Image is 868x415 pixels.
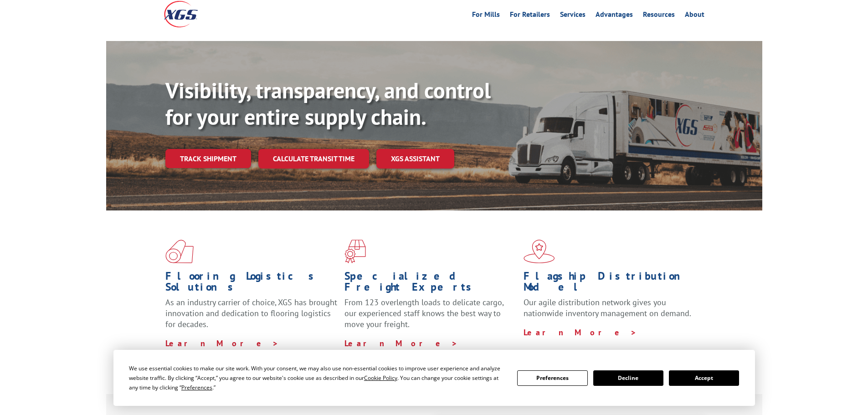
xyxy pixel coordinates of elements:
[113,350,755,406] div: Cookie Consent Prompt
[376,149,454,169] a: XGS ASSISTANT
[129,364,506,392] div: We use essential cookies to make our site work. With your consent, we may also use non-essential ...
[524,297,691,318] span: Our agile distribution network gives you nationwide inventory management on demand.
[344,338,458,348] a: Learn More >
[181,384,212,391] span: Preferences
[524,327,637,338] a: Learn More >
[472,11,500,21] a: For Mills
[685,11,704,21] a: About
[596,11,633,21] a: Advantages
[517,370,587,386] button: Preferences
[560,11,586,21] a: Services
[344,240,366,263] img: xgs-icon-focused-on-flooring-red
[669,370,739,386] button: Accept
[165,338,279,348] a: Learn More >
[165,297,337,329] span: As an industry carrier of choice, XGS has brought innovation and dedication to flooring logistics...
[593,370,663,386] button: Decline
[364,374,397,382] span: Cookie Policy
[524,240,555,263] img: xgs-icon-flagship-distribution-model-red
[643,11,675,21] a: Resources
[258,149,369,169] a: Calculate transit time
[165,271,338,297] h1: Flooring Logistics Solutions
[344,297,517,338] p: From 123 overlength loads to delicate cargo, our experienced staff knows the best way to move you...
[344,271,517,297] h1: Specialized Freight Experts
[165,149,251,168] a: Track shipment
[510,11,550,21] a: For Retailers
[165,240,194,263] img: xgs-icon-total-supply-chain-intelligence-red
[165,76,491,131] b: Visibility, transparency, and control for your entire supply chain.
[524,271,696,297] h1: Flagship Distribution Model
